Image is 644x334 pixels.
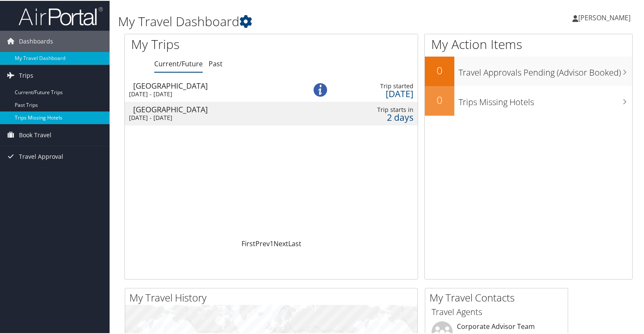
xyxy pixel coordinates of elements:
[19,145,63,166] span: Travel Approval
[133,105,298,112] div: [GEOGRAPHIC_DATA]
[578,12,631,22] span: [PERSON_NAME]
[154,58,203,68] a: Current/Future
[459,62,632,78] h3: Travel Approvals Pending (Advisor Booked)
[338,105,413,113] div: Trip starts in
[19,124,51,145] span: Book Travel
[209,58,223,68] a: Past
[338,113,413,120] div: 2 days
[459,91,632,107] h3: Trips Missing Hotels
[425,85,632,115] a: 0Trips Missing Hotels
[425,92,454,106] h2: 0
[19,30,53,51] span: Dashboards
[19,5,103,25] img: airportal-logo.png
[338,81,413,89] div: Trip started
[288,238,301,247] a: Last
[255,238,270,247] a: Prev
[432,305,561,317] h3: Travel Agents
[429,290,568,304] h2: My Travel Contacts
[425,56,632,85] a: 0Travel Approvals Pending (Advisor Booked)
[129,290,417,304] h2: My Travel History
[19,64,33,85] span: Trips
[241,238,255,247] a: First
[133,81,298,89] div: [GEOGRAPHIC_DATA]
[425,35,632,52] h1: My Action Items
[131,35,290,52] h1: My Trips
[129,90,294,97] div: [DATE] - [DATE]
[274,238,288,247] a: Next
[314,82,327,96] img: alert-flat-solid-info.png
[118,12,465,30] h1: My Travel Dashboard
[425,62,454,77] h2: 0
[270,238,274,247] a: 1
[572,4,639,30] a: [PERSON_NAME]
[129,113,294,121] div: [DATE] - [DATE]
[338,89,413,97] div: [DATE]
